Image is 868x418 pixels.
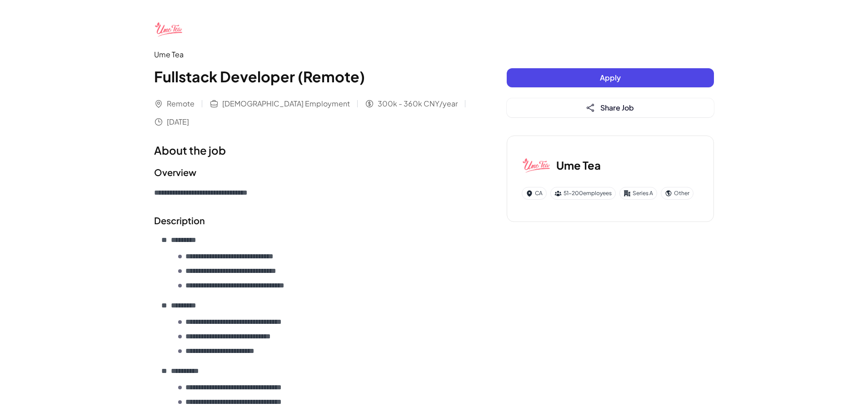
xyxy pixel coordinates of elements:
button: Share Job [507,98,714,117]
span: Share Job [600,103,634,112]
h3: Ume Tea [556,157,601,173]
h1: Fullstack Developer (Remote) [154,65,470,87]
span: Apply [600,73,621,82]
div: Ume Tea [154,49,470,60]
span: [DEMOGRAPHIC_DATA] Employment [222,98,350,109]
h1: About the job [154,142,470,158]
div: Series A [619,187,657,200]
div: Other [661,187,693,200]
img: Um [522,151,551,180]
img: Um [154,15,183,44]
div: CA [522,187,547,200]
div: 51-200 employees [550,187,616,200]
span: Remote [167,98,195,109]
span: [DATE] [167,116,189,127]
h2: Overview [154,166,470,179]
h2: Description [154,214,470,227]
span: 300k - 360k CNY/year [378,98,458,109]
button: Apply [507,68,714,87]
